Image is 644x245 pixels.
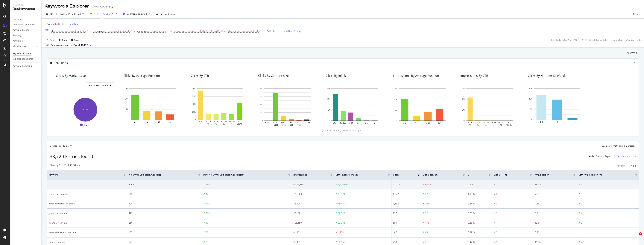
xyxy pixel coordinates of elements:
div: 479 [129,212,200,215]
div: 1,192 [393,202,420,205]
div: Ranking [13,34,21,38]
div: Showing 1 to 50 of 33,720 entries [50,164,84,168]
text: % [469,124,471,126]
text: 70 - [238,121,241,123]
span: accountants-gb [242,28,259,34]
span: cleaners-[GEOGRAPHIC_DATA] [188,28,220,34]
div: 96 [425,231,428,234]
text: 6-15 [357,122,361,124]
div: cleaner near me [48,240,125,244]
div: 3 [581,221,582,225]
div: 294 [206,183,210,186]
div: 1,954,045 [338,183,348,186]
div: 797 [393,212,420,215]
span: Diff. Impressions (#) [335,173,382,176]
text: % [231,123,233,125]
text: 10K [259,104,263,106]
text: 0 [195,119,196,121]
div: 47,324 [338,192,345,196]
text: % [200,123,201,125]
text: 10K [327,98,330,100]
div: 9,689 [425,183,431,186]
a: Keyword Groups [13,28,39,32]
div: More Reports [13,44,26,48]
a: Content Performance [13,23,39,27]
text: 7-10 [157,121,160,123]
div: Clear [62,38,68,41]
a: Overview [13,17,39,21]
div: 7 [581,240,582,244]
text: 0 [464,120,465,122]
div: Add Filter [69,23,79,26]
div: 4,906 [129,183,200,186]
div: or [224,29,227,32]
div: RealKeywords [13,7,38,11]
div: Clicks By Number Of Words [528,74,566,78]
button: AND [45,28,49,32]
button: or [90,29,92,33]
text: 100% [83,109,88,111]
span: = [241,29,242,32]
text: 0 - 5 [468,122,472,124]
span: Avg. Position [535,173,568,176]
div: Impressions By CTR [460,74,488,78]
div: A chart. [191,87,249,126]
div: Clicks By Content Size [258,74,289,78]
span: = [63,29,65,32]
div: 55,993 [293,240,332,244]
div: Clicks By Inlinks [326,74,347,78]
div: 0 [496,192,497,196]
div: 85 [206,240,208,244]
text: 500 [290,124,293,126]
svg: A chart. [528,87,586,126]
div: 394 [129,202,200,205]
div: 1.12 % Clicks ( 22K on 2M ) [551,38,577,41]
a: Keywords [13,39,39,43]
div: (scroll horizontally to see more widgets) [51,129,634,132]
div: 0.42 % [468,240,490,244]
span: By URL [630,52,637,54]
text: 5K [126,108,128,110]
text: 2M [462,109,465,111]
a: More Reports [13,44,35,48]
div: gardener near me [48,212,125,215]
text: 0 [262,120,263,122]
span: Diff. Avg. Position (#) [578,173,630,176]
div: 447 [393,231,420,234]
span: gb-services [174,29,186,32]
div: 1.19 % [468,192,490,196]
button: 6 Filters Applied [89,11,115,17]
button: Save [631,11,641,17]
div: A chart. [326,87,384,127]
button: By: market Level 1 [86,82,114,88]
div: 31,157 [338,240,345,244]
div: Content Performance [13,23,34,27]
text: 4-6 [415,122,418,124]
svg: A chart. [258,87,317,127]
span: 33,720 Entries found [50,153,93,159]
div: 0.5 % [468,183,490,186]
text: 0 [329,120,330,122]
div: Apply [50,38,55,41]
button: Clear [57,37,68,43]
span: Diff. CTR (#) [494,173,524,176]
a: Keywords Explorer [13,52,39,56]
div: Data crossed with the Crawl [51,44,80,47]
text: 7+ [571,121,574,123]
div: arrow-right-arrow-left [112,5,114,8]
text: 100 % [506,124,512,126]
div: 33 [206,231,208,234]
button: Segments selected [121,11,151,17]
text: 2M [395,98,397,100]
div: Add Filter [267,29,277,33]
div: times [115,12,118,16]
span: No [58,22,61,27]
span: = [186,29,187,32]
text: 5K [530,108,532,110]
div: 1 [496,221,497,225]
text: % [493,124,494,126]
div: 95,130 [293,212,332,215]
div: 0.56 % [468,221,490,225]
div: 1,547 [393,192,420,196]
